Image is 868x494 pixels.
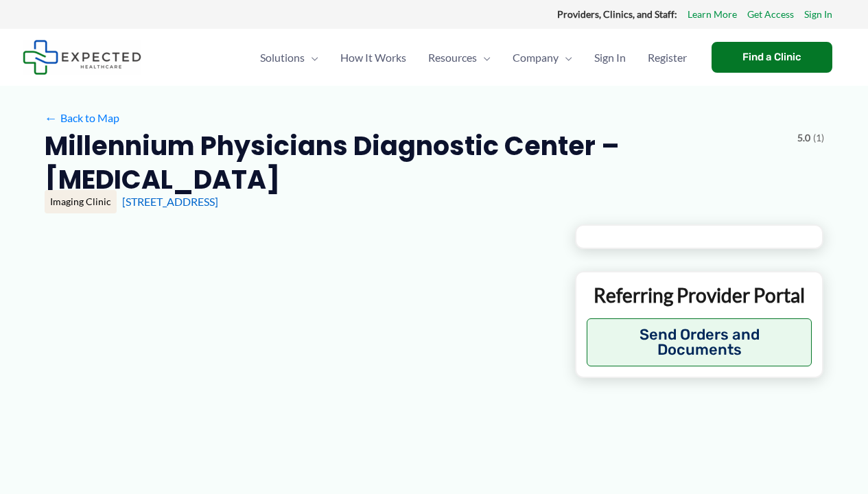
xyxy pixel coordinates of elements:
a: Sign In [804,5,832,23]
a: CompanyMenu Toggle [502,34,583,82]
span: Resources [428,34,477,82]
img: Expected Healthcare Logo - side, dark font, small [23,40,141,75]
p: Referring Provider Portal [587,283,812,307]
div: Imaging Clinic [45,190,117,213]
span: Menu Toggle [477,34,491,82]
a: Sign In [583,34,637,82]
a: How It Works [329,34,417,82]
span: ← [45,111,58,124]
span: 5.0 [797,129,810,147]
span: Menu Toggle [559,34,572,82]
span: (1) [813,129,824,147]
span: Solutions [260,34,305,82]
a: Learn More [688,5,737,23]
a: ResourcesMenu Toggle [417,34,502,82]
a: Get Access [747,5,794,23]
button: Send Orders and Documents [587,318,812,366]
span: Menu Toggle [305,34,318,82]
span: Sign In [594,34,626,82]
a: SolutionsMenu Toggle [249,34,329,82]
nav: Primary Site Navigation [249,34,698,82]
a: [STREET_ADDRESS] [122,195,218,208]
span: Register [648,34,687,82]
a: Find a Clinic [712,42,832,73]
span: How It Works [340,34,406,82]
a: ←Back to Map [45,108,119,128]
strong: Providers, Clinics, and Staff: [557,8,677,20]
a: Register [637,34,698,82]
span: Company [513,34,559,82]
h2: Millennium Physicians Diagnostic Center – [MEDICAL_DATA] [45,129,786,197]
